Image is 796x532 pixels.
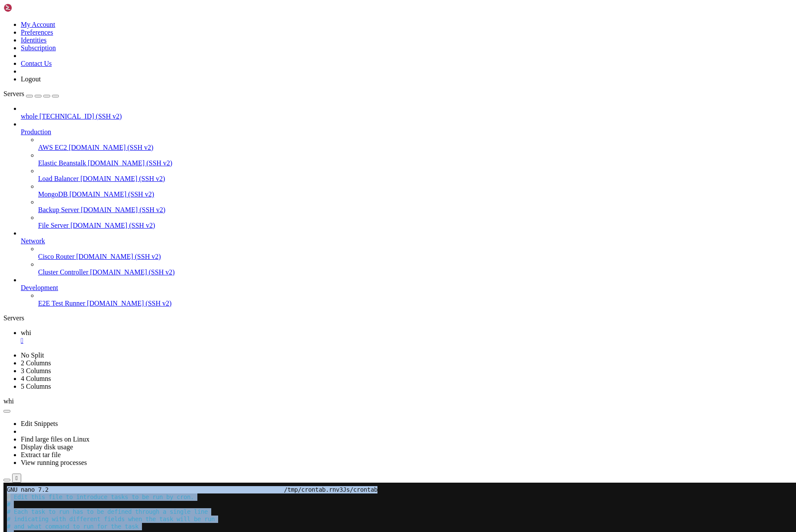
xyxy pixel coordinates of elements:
a: Identities [21,36,47,44]
span: M-U [180,460,190,467]
span: M-Q [287,460,298,467]
span: Backup Server [38,206,79,213]
span: # email to the user the crontab file belongs to (unless redirected). [3,114,239,121]
img: Shellngn [3,3,53,12]
a: whole [TECHNICAL_ID] (SSH v2) [21,113,793,120]
span: # indicating with different fields when the task will be run [3,33,211,40]
span: # For more information see the manual pages of crontab(5) and cron(8) [3,158,242,165]
li: AWS EC2 [DOMAIN_NAME] (SSH v2) [38,136,793,152]
a: Display disk usage [21,443,73,451]
span: AWS EC2 [38,144,67,151]
a: File Server [DOMAIN_NAME] (SSH v2) [38,222,793,229]
a: Cluster Controller [DOMAIN_NAME] (SSH v2) [38,268,793,276]
span: # [3,99,7,106]
span: ^R [24,467,31,474]
div: (0, 1) [3,11,7,18]
a: Cisco Router [DOMAIN_NAME] (SSH v2) [38,253,793,261]
span: # [3,18,7,25]
a: Preferences [21,29,53,36]
span: [DOMAIN_NAME] (SSH v2) [69,190,154,198]
span: # at 5 a.m every week with: [3,136,97,143]
x-row: 0 20,22,0,2,4,6 * * * /home/customer/venv/bin/python /home/customer/fbmp_storm.py && /home/custom... [3,254,683,261]
span: # m h dom mon dow command [3,173,100,180]
span: Development [21,284,58,291]
div: Servers [3,314,793,322]
a: E2E Test Runner [DOMAIN_NAME] (SSH v2) [38,300,793,307]
span: ^/ [149,467,156,474]
span: E2E Test Runner [38,300,85,307]
span: [DOMAIN_NAME] (SSH v2) [88,159,173,167]
a: Servers [3,90,59,97]
span: ^W [62,460,69,467]
span: M-6 [215,467,225,474]
a: Load Balancer [DOMAIN_NAME] (SSH v2) [38,175,793,183]
x-row: 0 8-19 * * * /home/customer/venv/bin/python /home/customer/fbmp_storm.py && /home/customer/venv/b... [3,210,683,217]
span: [DOMAIN_NAME] (SSH v2) [90,268,175,276]
a: Backup Server [DOMAIN_NAME] (SSH v2) [38,206,793,214]
span: ^Q [239,467,246,474]
a: Network [21,237,793,245]
span: # Output of the crontab jobs (including errors) is sent through [3,106,222,113]
a:  [21,337,793,345]
span: # Edit this file to introduce tasks to be run by cron. [3,11,190,18]
a: Contact Us [21,60,52,67]
a: 2 Columns [21,359,51,367]
span: # and what command to run for the task [3,40,135,47]
span: # [3,151,7,158]
span: whi [21,329,31,336]
li: Development [21,276,793,307]
button:  [12,474,21,483]
span: ^J [118,467,125,474]
span: ^U [93,467,100,474]
span: ^B [325,460,332,467]
span: Network [21,237,45,245]
span: ^T [114,460,121,467]
span: whi [3,397,14,405]
span: [TECHNICAL_ID] (SSH v2) [39,113,122,120]
a: My Account [21,21,55,28]
span: whole [21,113,38,120]
a: Elastic Beanstalk [DOMAIN_NAME] (SSH v2) [38,159,793,167]
span: # For example, you can run a backup of all your user accounts [3,129,215,135]
a: Edit Snippets [21,420,58,427]
span: Load Balancer [38,175,79,182]
span: ^C [145,460,152,467]
li: whole [TECHNICAL_ID] (SSH v2) [21,105,793,120]
a: View running processes [21,459,87,466]
span: # and day of week (dow) or use '*' in these fields (for 'any'). [3,70,222,77]
span: ^O [24,460,31,467]
span: # To define the time you can provide concrete values for [3,55,197,62]
span: ^X [3,467,10,474]
li: Elastic Beanstalk [DOMAIN_NAME] (SSH v2) [38,152,793,167]
span: Cisco Router [38,253,74,260]
span: [DOMAIN_NAME] (SSH v2) [87,300,172,307]
a: Logout [21,75,41,83]
span: File Server [38,222,69,229]
a: MongoDB [DOMAIN_NAME] (SSH v2) [38,190,793,198]
li: E2E Test Runner [DOMAIN_NAME] (SSH v2) [38,292,793,307]
span: # Every 2 hours at night: 8pm, 10pm, 12am, 2am, 4am, 6am [3,239,197,246]
span: # Each task to run has to be defined through a single line [3,26,204,32]
span: ^\ [62,467,69,474]
li: MongoDB [DOMAIN_NAME] (SSH v2) [38,183,793,198]
a: Find large files on Linux [21,435,90,443]
a: Subscription [21,44,56,52]
span: M-W [277,467,287,474]
span: # [3,77,7,84]
span: M-A [204,460,215,467]
span: # 0 5 * * 1 tar -zcf /var/backups/home.tgz /home/ [3,143,173,150]
span: GNU nano 7.2 /tmp/crontab.rnv3Js/crontab [3,3,374,11]
div:  [16,475,18,481]
span: # Every hour between 8am and 7pm CST [3,195,128,202]
li: File Server [DOMAIN_NAME] (SSH v2) [38,214,793,229]
a: whi [21,329,793,345]
span: # minute (m), hour (h), day of month (dom), month (mon), [3,62,197,69]
span: Elastic Beanstalk [38,159,86,167]
a: Production [21,128,793,136]
li: Production [21,120,793,229]
span: # [3,165,7,172]
a: Extract tar file [21,451,61,458]
li: Load Balancer [DOMAIN_NAME] (SSH v2) [38,167,793,183]
span: # [3,48,7,55]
